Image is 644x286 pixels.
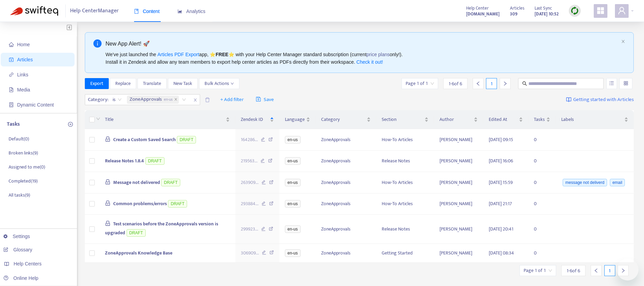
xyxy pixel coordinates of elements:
span: Tasks [534,116,545,123]
div: New App Alert! 🚀 [106,39,619,48]
th: Title [100,110,235,129]
span: Create a Custom Saved Search [113,136,176,144]
span: Home [17,42,30,47]
span: Articles [510,4,524,12]
p: Assigned to me ( 0 ) [9,163,45,171]
span: 263909 ... [241,179,259,186]
span: en-us [285,179,301,186]
span: Test scenarios before the ZoneApprovals version is upgraded [105,220,218,237]
a: Check it out! [356,59,383,65]
th: Edited At [483,110,528,129]
button: New Task [168,78,198,89]
span: 1 - 6 of 6 [449,80,462,87]
span: [DATE] 16:06 [489,157,513,165]
td: ZoneApprovals [316,172,376,194]
th: Labels [556,110,634,129]
span: Category [321,116,365,123]
button: unordered-list [606,78,617,89]
button: + Add filter [215,94,249,105]
button: Replace [110,78,136,89]
p: Broken links ( 9 ) [9,149,38,157]
span: file-image [9,87,14,92]
span: close [174,98,178,102]
button: Translate [137,78,167,89]
span: Media [17,87,30,92]
span: en-us [285,136,301,144]
a: price plans [367,52,390,57]
button: Export [85,78,109,89]
div: We've just launched the app, ⭐ ⭐️ with your Help Center Manager standard subscription (current on... [106,51,619,66]
th: Language [279,110,316,129]
span: user [618,7,626,15]
span: 219563 ... [241,157,258,165]
b: FREE [215,52,228,57]
span: close [191,96,200,104]
span: DRAFT [145,157,165,165]
span: Section [382,116,423,123]
span: en-us [285,249,301,257]
span: ZoneApprovals [130,96,173,104]
span: Title [105,116,224,123]
td: Release Notes [376,215,434,244]
th: Section [376,110,434,129]
span: home [9,42,14,47]
span: container [9,102,14,107]
span: Category : [85,95,109,105]
td: How-To Articles [376,129,434,151]
span: en-us [164,96,173,103]
strong: [DOMAIN_NAME] [466,10,500,18]
a: Glossary [3,247,32,252]
span: Translate [143,80,161,87]
span: left [594,268,599,273]
td: [PERSON_NAME] [434,194,483,215]
span: Export [90,80,103,87]
td: How-To Articles [376,172,434,194]
a: Articles PDF Export [157,52,199,57]
span: [DATE] 09:15 [489,136,513,144]
span: is [113,95,122,105]
span: DRAFT [127,229,146,237]
span: + Add filter [220,96,244,104]
span: Labels [561,116,623,123]
span: en-us [285,200,301,208]
td: [PERSON_NAME] [434,172,483,194]
th: Author [434,110,483,129]
span: Author [439,116,472,123]
th: Tasks [528,110,556,129]
div: 1 [486,78,497,89]
span: link [9,72,14,77]
td: How-To Articles [376,194,434,215]
span: close [621,39,625,43]
span: [DATE] 20:41 [489,225,513,233]
span: Help Center [466,4,489,12]
a: [DOMAIN_NAME] [466,10,500,18]
span: DRAFT [177,136,196,144]
div: 1 [604,265,615,276]
td: 0 [528,194,556,215]
span: appstore [596,7,605,15]
span: [DATE] 08:34 [489,249,514,257]
span: Links [17,72,28,77]
span: Edited At [489,116,517,123]
span: en-us [285,225,301,233]
span: New Task [173,80,192,87]
span: account-book [9,57,14,62]
img: sync.dc5367851b00ba804db3.png [570,7,579,15]
span: down [96,117,100,121]
td: ZoneApprovals [316,215,376,244]
span: Content [134,9,160,14]
span: Zendesk ID [241,116,268,123]
span: [DATE] 21:17 [489,200,512,208]
td: ZoneApprovals [316,129,376,151]
span: Replace [115,80,131,87]
span: Help Center Manager [70,4,119,17]
span: search [522,81,527,86]
td: ZoneApprovals [316,244,376,263]
td: 0 [528,151,556,172]
span: plus-circle [68,122,73,127]
span: lock [105,179,110,185]
td: [PERSON_NAME] [434,151,483,172]
span: [DATE] 15:59 [489,178,513,186]
span: 1 - 6 of 6 [567,267,580,274]
td: Release Notes [376,151,434,172]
